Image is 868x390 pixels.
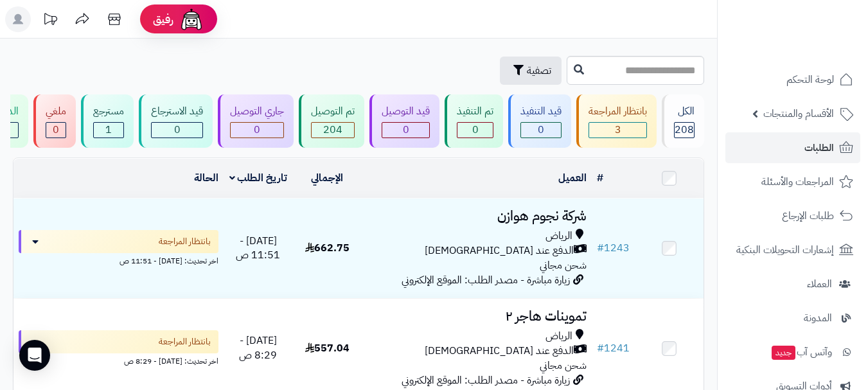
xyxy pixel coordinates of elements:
[19,353,218,367] div: اخر تحديث: [DATE] - 8:29 ص
[527,63,551,78] span: تصفية
[311,170,343,186] a: الإجمالي
[597,240,604,256] span: #
[19,253,218,267] div: اخر تحديث: [DATE] - 11:51 ص
[589,123,646,137] div: 3
[781,33,856,60] img: logo-2.png
[231,123,283,137] div: 0
[574,94,659,148] a: بانتظار المراجعة 3
[538,122,544,137] span: 0
[34,6,66,35] a: تحديثات المنصة
[807,275,832,293] span: العملاء
[179,6,204,32] img: ai-face.png
[136,94,215,148] a: قيد الاسترجاع 0
[367,209,587,224] h3: شركة نجوم هوازن
[305,341,350,356] span: 557.04
[770,343,832,361] span: وآتس آب
[152,123,202,137] div: 0
[725,64,860,95] a: لوحة التحكم
[425,344,574,359] span: الدفع عند [DEMOGRAPHIC_DATA]
[736,241,834,259] span: إشعارات التحويلات البنكية
[78,94,136,148] a: مسترجع 1
[457,104,493,119] div: تم التنفيذ
[674,104,695,119] div: الكل
[402,272,570,288] span: زيارة مباشرة - مصدر الطلب: الموقع الإلكتروني
[725,200,860,231] a: طلبات الإرجاع
[239,333,277,363] span: [DATE] - 8:29 ص
[229,170,288,186] a: تاريخ الطلب
[159,335,211,348] span: بانتظار المراجعة
[500,57,562,85] button: تصفية
[540,358,587,373] span: شحن مجاني
[597,341,604,356] span: #
[254,122,260,137] span: 0
[804,309,832,327] span: المدونة
[597,170,603,186] a: #
[312,123,354,137] div: 204
[506,94,574,148] a: قيد التنفيذ 0
[93,104,124,119] div: مسترجع
[215,94,296,148] a: جاري التوصيل 0
[402,373,570,388] span: زيارة مباشرة - مصدر الطلب: الموقع الإلكتروني
[425,244,574,258] span: الدفع عند [DEMOGRAPHIC_DATA]
[174,122,181,137] span: 0
[382,123,429,137] div: 0
[194,170,218,186] a: الحالة
[786,71,834,89] span: لوحة التحكم
[545,329,572,344] span: الرياض
[46,123,66,137] div: 0
[725,132,860,163] a: الطلبات
[236,233,280,263] span: [DATE] - 11:51 ص
[457,123,493,137] div: 0
[804,139,834,157] span: الطلبات
[151,104,203,119] div: قيد الاسترجاع
[725,303,860,333] a: المدونة
[46,104,66,119] div: ملغي
[725,235,860,265] a: إشعارات التحويلات البنكية
[311,104,355,119] div: تم التوصيل
[597,240,630,256] a: #1243
[94,123,123,137] div: 1
[589,104,647,119] div: بانتظار المراجعة
[323,122,342,137] span: 204
[545,229,572,244] span: الرياض
[296,94,367,148] a: تم التوصيل 204
[31,94,78,148] a: ملغي 0
[105,122,112,137] span: 1
[520,104,562,119] div: قيد التنفيذ
[472,122,479,137] span: 0
[159,235,211,248] span: بانتظار المراجعة
[442,94,506,148] a: تم التنفيذ 0
[403,122,409,137] span: 0
[772,346,795,360] span: جديد
[153,12,173,27] span: رفيق
[521,123,561,137] div: 0
[367,309,587,324] h3: تموينات هاجر ٢
[230,104,284,119] div: جاري التوصيل
[305,240,350,256] span: 662.75
[675,122,694,137] span: 208
[659,94,707,148] a: الكل208
[19,340,50,371] div: Open Intercom Messenger
[597,341,630,356] a: #1241
[763,105,834,123] span: الأقسام والمنتجات
[725,166,860,197] a: المراجعات والأسئلة
[540,258,587,273] span: شحن مجاني
[761,173,834,191] span: المراجعات والأسئلة
[782,207,834,225] span: طلبات الإرجاع
[725,269,860,299] a: العملاء
[558,170,587,186] a: العميل
[382,104,430,119] div: قيد التوصيل
[367,94,442,148] a: قيد التوصيل 0
[53,122,59,137] span: 0
[725,337,860,368] a: وآتس آبجديد
[615,122,621,137] span: 3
